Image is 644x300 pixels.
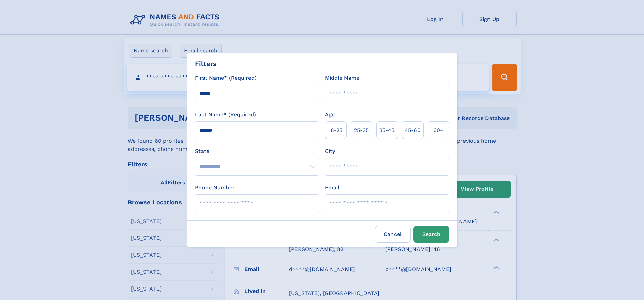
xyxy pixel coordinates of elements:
label: Middle Name [325,74,359,82]
div: Filters [195,59,217,69]
label: Cancel [375,226,411,243]
span: 60+ [433,126,444,134]
button: Search [413,226,449,243]
label: First Name* (Required) [195,74,257,82]
span: 18‑25 [329,126,342,134]
label: State [195,147,319,155]
span: 45‑60 [405,126,421,134]
span: 25‑35 [354,126,369,134]
label: Last Name* (Required) [195,111,256,119]
label: City [325,147,335,155]
span: 35‑45 [379,126,395,134]
label: Age [325,111,335,119]
label: Phone Number [195,184,235,192]
label: Email [325,184,339,192]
